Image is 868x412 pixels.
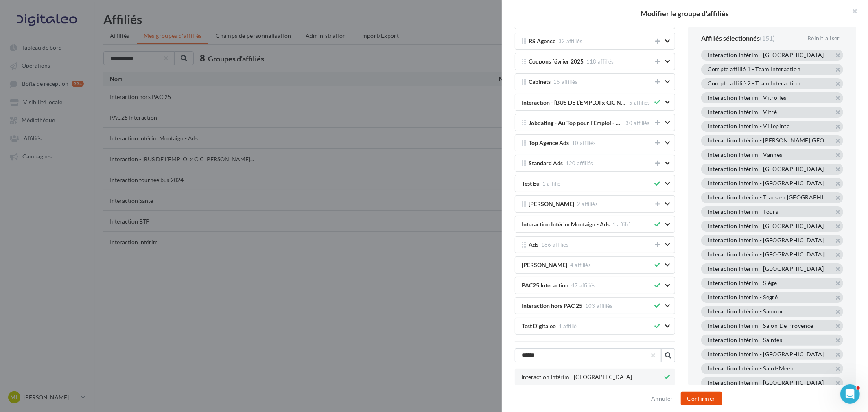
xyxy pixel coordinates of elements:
span: Interaction - [BUS DE L’EMPLOI x CIC Normandy Channel Race] [522,100,627,109]
div: Interaction Intérim - [GEOGRAPHIC_DATA] [708,380,824,387]
div: Interaction Intérim - Tours [708,209,778,216]
div: Interaction Intérim - [GEOGRAPHIC_DATA] [708,237,824,245]
span: 1 affilié [542,180,561,187]
div: Interaction Intérim - [GEOGRAPHIC_DATA] [708,180,824,188]
div: Réinitialiser [804,33,843,43]
span: 103 affiliés [585,302,613,309]
span: 47 affiliés [571,282,596,289]
span: PAC25 Interaction [522,283,568,289]
button: Annuler [648,394,676,403]
iframe: Intercom live chat [840,384,860,404]
div: Interaction Intérim - Vitré [708,109,777,116]
span: 15 affiliés [553,79,578,85]
span: (151) [760,34,775,42]
span: 32 affiliés [558,38,583,44]
span: 118 affiliés [586,58,614,65]
span: RS Agence [529,38,555,44]
div: Compte affilié 1 - Team Interaction [708,66,800,74]
div: Interaction Intérim - Vitrolles [708,95,787,102]
span: 2 affiliés [577,201,598,207]
span: 120 affiliés [566,160,593,167]
span: 4 affiliés [570,262,591,268]
div: Affiliés sélectionnés [701,35,775,42]
div: Interaction Intérim - Salon De Provence [708,323,813,330]
span: [PERSON_NAME] [522,262,567,268]
span: Ads [529,242,538,248]
span: Interaction Intérim - [GEOGRAPHIC_DATA] [521,374,632,380]
div: Interaction Intérim - [GEOGRAPHIC_DATA][PERSON_NAME] [708,252,830,259]
span: 1 affilié [559,323,577,329]
div: Interaction Intérim - Saint-Meen [708,366,794,373]
div: Interaction Intérim - [GEOGRAPHIC_DATA] [708,52,824,59]
span: Test Eu [522,181,540,187]
span: Interaction Intérim Montaigu - Ads [522,221,610,228]
span: Interaction hors PAC 25 [522,303,582,309]
div: Compte affilié 2 - Team Interaction [708,81,800,88]
span: Top Agence Ads [529,140,569,146]
div: Interaction Intérim - [GEOGRAPHIC_DATA] [708,351,824,359]
span: 5 affiliés [630,99,650,106]
button: Confirmer [681,392,722,405]
div: Interaction Intérim - [PERSON_NAME][GEOGRAPHIC_DATA] [708,138,830,145]
h2: Modifier le groupe d'affiliés [515,10,855,17]
div: Interaction Intérim - [GEOGRAPHIC_DATA] [708,223,824,230]
div: Interaction Intérim - Segré [708,294,778,302]
div: Interaction Intérim - Vannes [708,152,783,159]
span: 10 affiliés [572,140,596,146]
span: Coupons février 2025 [529,59,584,65]
span: Test Digitaleo [522,323,556,329]
div: Interaction Intérim - Siège [708,280,777,287]
div: Interaction Intérim - Saintes [708,337,782,344]
span: 30 affiliés [625,120,650,126]
span: [PERSON_NAME] [529,201,574,207]
span: Standard Ads [529,160,563,167]
div: Interaction Intérim - Villepinte [708,123,789,131]
span: Jobdating - Au Top pour l'Emploi - Vannes [529,120,623,129]
div: Interaction Intérim - Saumur [708,309,784,316]
div: Interaction Intérim - Trans en [GEOGRAPHIC_DATA] [708,195,830,202]
div: Interaction Intérim - [GEOGRAPHIC_DATA] [708,166,824,173]
span: 1 affilié [612,221,631,228]
span: 186 affiliés [541,241,569,248]
div: Interaction Intérim - [GEOGRAPHIC_DATA] [708,266,824,273]
span: Cabinets [529,79,551,85]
